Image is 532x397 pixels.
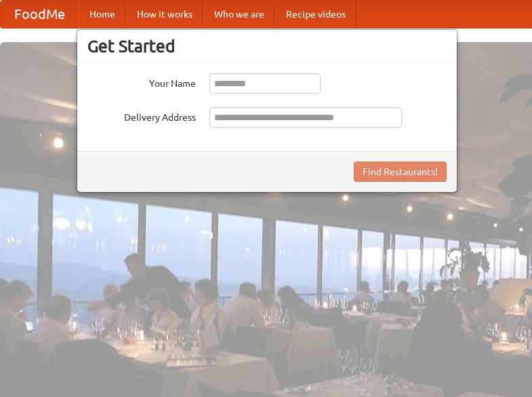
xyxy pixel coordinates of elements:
[126,1,203,28] a: How it works
[87,107,196,124] label: Delivery Address
[87,73,196,90] label: Your Name
[354,162,447,182] button: Find Restaurants!
[87,36,447,56] h3: Get Started
[79,1,126,28] a: Home
[1,1,79,28] a: FoodMe
[203,1,275,28] a: Who we are
[275,1,356,28] a: Recipe videos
